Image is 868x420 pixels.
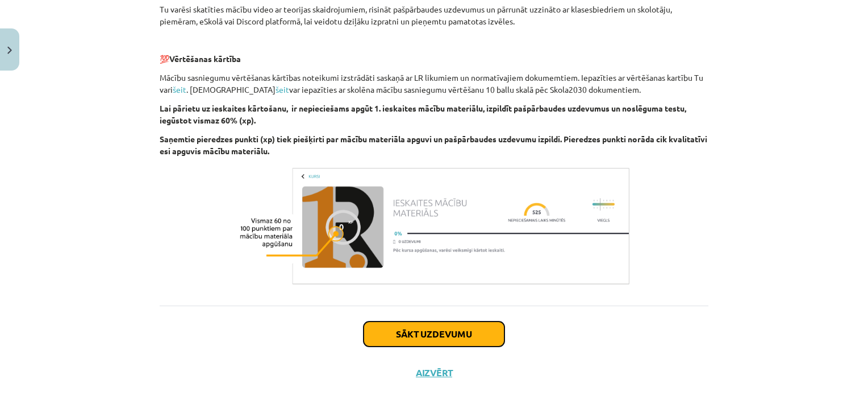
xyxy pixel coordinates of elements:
[160,134,707,156] strong: Saņemtie pieredzes punkti (xp) tiek piešķirti par mācību materiāla apguvi un pašpārbaudes uzdevum...
[364,322,504,347] button: Sākt uzdevumu
[160,53,708,65] p: 💯
[173,84,186,94] a: šeit
[412,367,456,378] button: Aizvērt
[169,53,241,64] strong: Vērtēšanas kārtība
[160,3,708,27] p: Tu varēsi skatīties mācību video ar teorijas skaidrojumiem, risināt pašpārbaudes uzdevumus un pār...
[7,47,12,54] img: icon-close-lesson-0947bae3869378f0d4975bcd49f059093ad1ed9edebbc8119c70593378902aed.svg
[160,72,708,96] p: Mācību sasniegumu vērtēšanas kārtības noteikumi izstrādāti saskaņā ar LR likumiem un normatīvajie...
[276,84,289,94] a: šeit
[160,103,686,125] strong: Lai pārietu uz ieskaites kārtošanu, ir nepieciešams apgūt 1. ieskaites mācību materiālu, izpildīt...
